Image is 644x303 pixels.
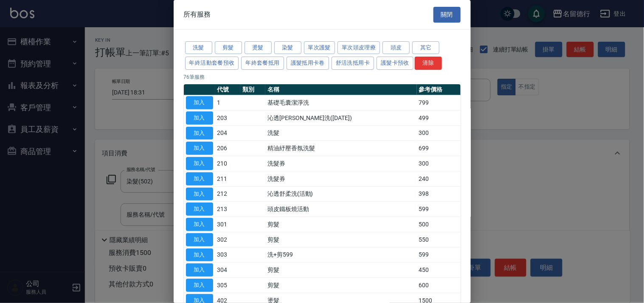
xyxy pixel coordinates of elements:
[186,263,213,277] button: 加入
[265,217,417,232] td: 剪髮
[186,157,213,170] button: 加入
[332,57,374,70] button: 舒活洗抵用卡
[265,278,417,293] td: 剪髮
[287,57,329,70] button: 護髮抵用卡卷
[186,127,213,140] button: 加入
[215,156,240,172] td: 210
[377,57,413,70] button: 護髮卡預收
[184,10,211,19] span: 所有服務
[265,171,417,186] td: 洗髮券
[415,57,442,70] button: 清除
[215,247,240,263] td: 303
[417,202,461,217] td: 599
[265,263,417,278] td: 剪髮
[265,141,417,156] td: 精油紓壓香氛洗髮
[304,41,335,54] button: 單次護髮
[240,84,265,95] th: 類別
[265,126,417,141] td: 洗髮
[215,110,240,126] td: 203
[265,110,417,126] td: 沁透[PERSON_NAME]洗([DATE])
[433,7,461,23] button: 關閉
[184,73,461,81] p: 76 筆服務
[186,188,213,201] button: 加入
[265,95,417,111] td: 基礎毛囊潔淨洗
[265,156,417,172] td: 洗髮券
[186,96,213,109] button: 加入
[274,41,301,54] button: 染髮
[417,84,461,95] th: 參考價格
[186,172,213,186] button: 加入
[265,232,417,247] td: 剪髮
[417,126,461,141] td: 300
[215,95,240,111] td: 1
[417,232,461,247] td: 550
[417,141,461,156] td: 699
[241,57,284,70] button: 年終套餐抵用
[185,57,239,70] button: 年終活動套餐預收
[186,111,213,125] button: 加入
[417,247,461,263] td: 599
[215,217,240,232] td: 301
[215,41,242,54] button: 剪髮
[186,249,213,262] button: 加入
[382,41,410,54] button: 頭皮
[215,141,240,156] td: 206
[412,41,439,54] button: 其它
[215,84,240,95] th: 代號
[417,110,461,126] td: 499
[417,95,461,111] td: 799
[215,263,240,278] td: 304
[186,142,213,155] button: 加入
[186,203,213,216] button: 加入
[185,41,212,54] button: 洗髮
[337,41,380,54] button: 單次頭皮理療
[265,247,417,263] td: 洗+剪599
[417,278,461,293] td: 600
[215,278,240,293] td: 305
[215,126,240,141] td: 204
[265,202,417,217] td: 頭皮鐵板燒活動
[186,218,213,231] button: 加入
[186,233,213,246] button: 加入
[265,84,417,95] th: 名稱
[245,41,272,54] button: 燙髮
[215,171,240,186] td: 211
[215,186,240,202] td: 212
[417,171,461,186] td: 240
[417,263,461,278] td: 450
[417,217,461,232] td: 500
[186,279,213,292] button: 加入
[417,156,461,172] td: 300
[215,232,240,247] td: 302
[215,202,240,217] td: 213
[265,186,417,202] td: 沁透舒柔洗(活動)
[417,186,461,202] td: 398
